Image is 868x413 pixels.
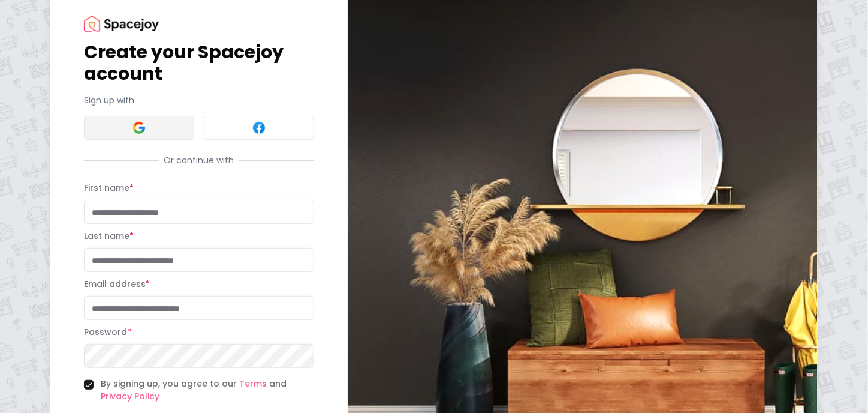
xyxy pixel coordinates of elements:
[84,41,314,85] h1: Create your Spacejoy account
[159,154,239,166] span: Or continue with
[84,326,131,338] label: Password
[84,16,159,32] img: Spacejoy Logo
[84,182,134,194] label: First name
[101,378,314,403] label: By signing up, you agree to our and
[101,390,159,402] a: Privacy Policy
[84,278,150,290] label: Email address
[84,94,314,106] p: Sign up with
[252,121,266,135] img: Facebook signin
[84,230,134,242] label: Last name
[132,121,146,135] img: Google signin
[239,378,267,390] a: Terms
